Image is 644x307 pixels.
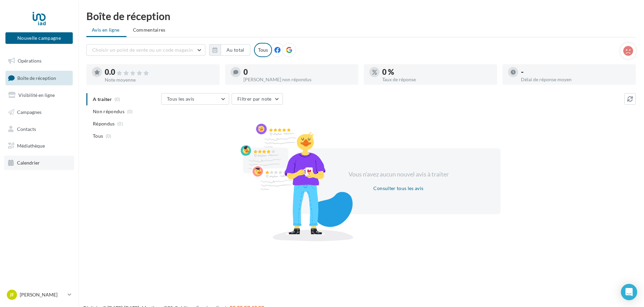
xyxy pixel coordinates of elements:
div: Open Intercom Messenger [621,284,637,300]
span: (0) [127,109,133,114]
span: Commentaires [133,27,166,33]
button: Filtrer par note [232,93,283,105]
span: Répondus [93,120,115,127]
p: [PERSON_NAME] [20,291,65,298]
div: Délai de réponse moyen [521,77,630,82]
span: (0) [117,121,123,126]
button: Nouvelle campagne [5,32,73,44]
span: Visibilité en ligne [18,92,55,98]
div: Boîte de réception [86,11,636,21]
a: Médiathèque [4,139,74,153]
div: 0.0 [105,68,214,76]
div: Taux de réponse [382,77,492,82]
a: Contacts [4,122,74,136]
div: Note moyenne [105,78,214,82]
span: Tous les avis [167,96,194,102]
button: Tous les avis [161,93,229,105]
div: - [521,68,630,76]
span: Tous [93,133,103,139]
div: 0 % [382,68,492,76]
span: Non répondus [93,108,124,115]
a: Campagnes [4,105,74,119]
a: Opérations [4,54,74,68]
span: Opérations [18,58,41,64]
a: JF [PERSON_NAME] [5,288,73,301]
span: Choisir un point de vente ou un code magasin [92,47,193,53]
button: Choisir un point de vente ou un code magasin [86,44,205,56]
span: Contacts [17,126,36,132]
span: Calendrier [17,160,40,166]
button: Au total [209,44,250,56]
span: (0) [106,133,112,139]
a: Calendrier [4,156,74,170]
div: 0 [243,68,353,76]
div: Vous n'avez aucun nouvel avis à traiter [340,170,457,179]
div: [PERSON_NAME] non répondus [243,77,353,82]
span: JF [10,291,14,298]
span: Médiathèque [17,143,45,149]
button: Consulter tous les avis [371,184,426,192]
div: Tous [254,43,272,57]
span: Boîte de réception [17,75,56,81]
button: Au total [221,44,250,56]
a: Boîte de réception [4,71,74,85]
a: Visibilité en ligne [4,88,74,102]
span: Campagnes [17,109,41,115]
